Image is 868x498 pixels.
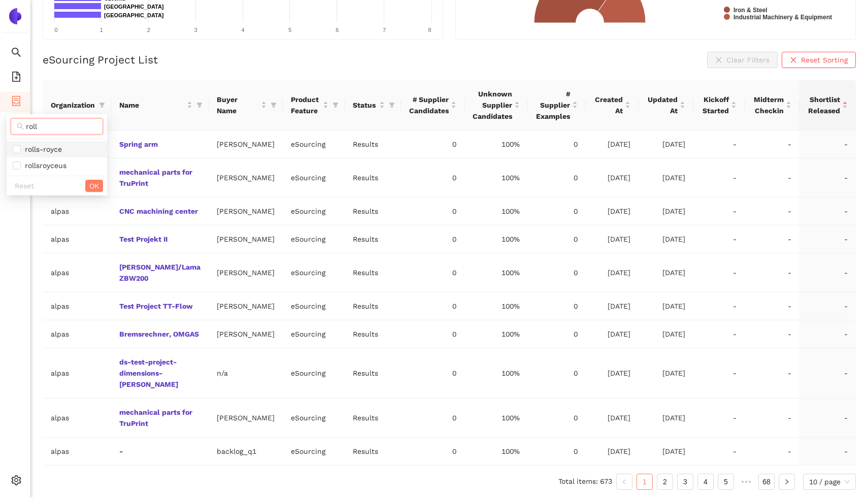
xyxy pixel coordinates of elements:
td: 0 [528,130,586,158]
td: 100% [464,438,528,466]
td: 100% [464,225,528,253]
td: 0 [401,399,464,438]
text: Industrial Machinery & Equipment [733,14,832,21]
span: search [11,44,21,64]
a: 2 [657,474,673,489]
td: Results [345,225,401,253]
td: Results [345,197,401,225]
span: Shortlist Released [808,94,840,116]
td: 100% [464,130,528,158]
td: [DATE] [639,130,693,158]
button: closeClear Filters [707,52,778,68]
td: - [745,197,799,225]
span: filter [332,102,339,108]
span: filter [99,102,105,108]
td: [DATE] [639,225,693,253]
th: this column's title is Product Feature,this column is sortable [283,80,345,130]
td: 100% [464,253,528,292]
td: - [745,399,799,438]
a: 5 [718,474,733,489]
span: file-add [11,68,21,88]
span: filter [196,102,203,108]
td: - [745,225,799,253]
td: [PERSON_NAME] [209,158,283,197]
td: [DATE] [639,292,693,320]
td: [DATE] [639,158,693,197]
td: 0 [528,292,586,320]
span: ••• [738,474,754,490]
td: alpas [43,253,111,292]
td: - [693,399,745,438]
td: - [745,292,799,320]
li: Next Page [779,474,795,490]
td: - [745,348,799,399]
span: Kickoff Started [702,94,729,116]
td: [DATE] [586,399,639,438]
td: eSourcing [283,348,345,399]
a: 68 [759,474,774,489]
td: 0 [401,438,464,466]
span: filter [97,97,107,113]
span: filter [389,102,395,108]
span: Product Feature [291,94,321,116]
button: Reset [11,180,38,192]
td: 0 [401,253,464,292]
td: [PERSON_NAME] [209,225,283,253]
td: Results [345,320,401,348]
td: 0 [528,253,586,292]
td: 100% [464,292,528,320]
td: Results [345,253,401,292]
th: this column's title is Midterm Checkin,this column is sortable [745,80,799,130]
text: Iron & Steel [733,7,767,14]
td: eSourcing [283,399,345,438]
td: [DATE] [639,253,693,292]
td: Results [345,130,401,158]
td: 0 [528,225,586,253]
li: 2 [657,474,673,490]
td: 0 [528,348,586,399]
li: 3 [677,474,693,490]
td: n/a [209,348,283,399]
td: 0 [528,438,586,466]
td: [PERSON_NAME] [209,292,283,320]
span: right [784,479,790,485]
text: 7 [383,27,386,33]
td: 0 [401,130,464,158]
span: Organization [51,99,95,111]
th: this column's title is # Supplier Candidates,this column is sortable [401,80,464,130]
span: Midterm Checkin [753,94,784,116]
td: - [799,197,856,225]
td: 0 [401,225,464,253]
text: 6 [336,27,339,33]
span: filter [194,97,205,113]
span: # Supplier Candidates [409,94,449,116]
text: 4 [241,27,244,33]
text: 0 [54,27,57,33]
span: Created At [594,94,623,116]
td: - [693,130,745,158]
span: filter [387,97,397,113]
text: [GEOGRAPHIC_DATA] [104,12,164,18]
th: this column's title is Name,this column is sortable [111,80,209,130]
th: this column's title is Kickoff Started,this column is sortable [693,80,745,130]
td: 0 [401,158,464,197]
button: left [616,474,632,490]
span: filter [271,102,277,108]
td: - [799,253,856,292]
td: - [693,197,745,225]
th: this column's title is Buyer Name,this column is sortable [209,80,283,130]
td: - [745,438,799,466]
span: Status [353,99,377,111]
span: rollsroyceus [21,161,66,170]
td: Results [345,348,401,399]
td: [DATE] [586,438,639,466]
th: this column's title is # Supplier Examples,this column is sortable [528,80,586,130]
span: setting [11,472,21,492]
td: - [693,438,745,466]
td: [DATE] [586,225,639,253]
td: 0 [528,158,586,197]
td: [PERSON_NAME] [209,320,283,348]
li: 5 [718,474,734,490]
text: [GEOGRAPHIC_DATA] [104,4,164,10]
td: alpas [43,292,111,320]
